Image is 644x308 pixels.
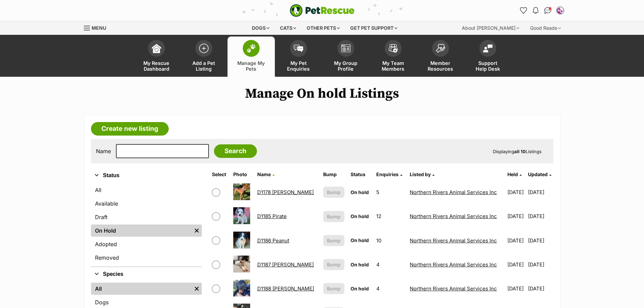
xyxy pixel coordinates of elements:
[327,285,340,292] span: Bump
[374,181,406,204] td: 5
[246,44,256,53] img: manage-my-pets-icon-02211641906a0b7f246fdf0571729dbe1e7629f14944591b6c1af311fb30b64b.svg
[533,7,538,14] img: notifications-46538b983faf8c2785f20acdc204bb7945ddae34d4c08c2a6579f10ce5e182be.svg
[410,171,434,177] a: Listed by
[294,45,303,52] img: pet-enquiries-icon-7e3ad2cf08bfb03b45e93fb7055b45f3efa6380592205ae92323e6603595dc1f.svg
[528,253,552,276] td: [DATE]
[192,283,202,295] a: Remove filter
[376,171,399,177] span: translation missing: en.admin.listings.index.attributes.enquiries
[91,224,192,237] a: On Hold
[410,213,497,219] a: Northern Rivers Animal Services Inc
[231,169,254,180] th: Photo
[327,237,340,244] span: Bump
[214,144,257,158] input: Search
[323,187,345,198] button: Bump
[257,237,289,244] a: D1186 Peanut
[351,213,369,219] span: On hold
[557,7,564,14] img: Northern Rivers Animal Services Inc profile pic
[374,205,406,228] td: 12
[525,21,566,35] div: Good Reads
[410,285,497,292] a: Northern Rivers Animal Services Inc
[275,37,322,77] a: My Pet Enquiries
[410,261,497,268] a: Northern Rivers Animal Services Inc
[283,60,314,72] span: My Pet Enquiries
[323,283,345,294] button: Bump
[369,37,417,77] a: My Team Members
[417,37,464,77] a: Member Resources
[410,171,431,177] span: Listed by
[388,44,398,53] img: team-members-icon-5396bd8760b3fe7c0b43da4ab00e1e3bb1a5d9ba89233759b79545d2d3fc5d0d.svg
[425,60,456,72] span: Member Resources
[257,213,287,219] a: D1185 Pirate
[91,283,192,295] a: All
[302,21,344,35] div: Other pets
[257,189,314,195] a: D1178 [PERSON_NAME]
[323,235,345,246] button: Bump
[436,44,445,53] img: member-resources-icon-8e73f808a243e03378d46382f2149f9095a855e16c252ad45f914b54edf8863c.svg
[374,277,406,300] td: 4
[92,25,106,31] span: Menu
[505,229,527,252] td: [DATE]
[96,148,111,154] label: Name
[505,253,527,276] td: [DATE]
[348,169,373,180] th: Status
[141,60,172,72] span: My Rescue Dashboard
[473,60,503,72] span: Support Help Desk
[410,189,497,195] a: Northern Rivers Animal Services Inc
[505,277,527,300] td: [DATE]
[327,189,340,196] span: Bump
[91,211,202,223] a: Draft
[374,253,406,276] td: 4
[493,149,542,154] span: Displaying Listings
[507,171,518,177] span: Held
[84,21,111,33] a: Menu
[180,37,228,77] a: Add a Pet Listing
[323,259,345,270] button: Bump
[331,60,361,72] span: My Group Profile
[351,262,369,267] span: On hold
[91,183,202,266] div: Status
[410,237,497,244] a: Northern Rivers Animal Services Inc
[345,21,402,35] div: Get pet support
[544,7,551,14] img: chat-41dd97257d64d25036548639549fe6c8038ab92f7586957e7f3b1b290dea8141.svg
[257,261,314,268] a: D1187 [PERSON_NAME]
[543,5,553,16] a: Conversations
[528,277,552,300] td: [DATE]
[530,5,541,16] button: Notifications
[528,171,548,177] span: Updated
[228,37,275,77] a: Manage My Pets
[209,169,230,180] th: Select
[464,37,511,77] a: Support Help Desk
[528,181,552,204] td: [DATE]
[518,5,566,16] ul: Account quick links
[351,286,369,291] span: On hold
[457,21,524,35] div: About [PERSON_NAME]
[247,21,274,35] div: Dogs
[91,197,202,210] a: Available
[322,37,369,77] a: My Group Profile
[320,169,348,180] th: Bump
[327,213,340,220] span: Bump
[257,171,275,177] a: Name
[91,270,202,279] button: Species
[341,44,351,52] img: group-profile-icon-3fa3cf56718a62981997c0bc7e787c4b2cf8bcc04b72c1350f741eb67cf2f40e.svg
[91,184,202,196] a: All
[507,171,522,177] a: Held
[290,4,355,17] a: PetRescue
[351,237,369,243] span: On hold
[192,224,202,237] a: Remove filter
[236,60,266,72] span: Manage My Pets
[518,5,529,16] a: Favourites
[528,171,551,177] a: Updated
[505,205,527,228] td: [DATE]
[91,252,202,264] a: Removed
[189,60,219,72] span: Add a Pet Listing
[378,60,408,72] span: My Team Members
[374,229,406,252] td: 10
[323,211,345,222] button: Bump
[133,37,180,77] a: My Rescue Dashboard
[528,205,552,228] td: [DATE]
[152,44,161,53] img: dashboard-icon-eb2f2d2d3e046f16d808141f083e7271f6b2e854fb5c12c21221c1fb7104beca.svg
[257,171,271,177] span: Name
[327,261,340,268] span: Bump
[91,122,169,136] a: Create new listing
